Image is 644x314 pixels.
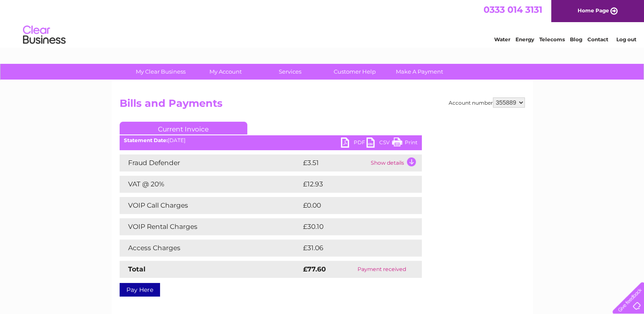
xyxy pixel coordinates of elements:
a: Log out [616,36,636,43]
a: 0333 014 3131 [484,4,542,15]
a: Services [255,64,325,80]
a: My Clear Business [126,64,196,80]
strong: Total [128,265,146,273]
a: Customer Help [320,64,390,80]
td: Fraud Defender [120,154,301,171]
td: VAT @ 20% [120,176,301,193]
a: Telecoms [539,36,565,43]
h2: Bills and Payments [120,97,525,114]
td: £3.51 [301,154,369,171]
td: VOIP Call Charges [120,197,301,214]
td: VOIP Rental Charges [120,218,301,235]
td: £12.93 [301,176,404,193]
a: CSV [366,137,392,150]
a: Contact [587,36,608,43]
div: Account number [449,97,525,108]
a: My Account [190,64,260,80]
a: PDF [341,137,366,150]
td: Payment received [342,261,421,278]
a: Current Invoice [120,122,247,134]
b: Statement Date: [124,137,168,143]
a: Make A Payment [384,64,455,80]
div: [DATE] [120,137,422,143]
td: £31.06 [301,240,404,257]
div: Clear Business is a trading name of Verastar Limited (registered in [GEOGRAPHIC_DATA] No. 3667643... [121,5,524,41]
strong: £77.60 [303,265,326,273]
td: £30.10 [301,218,404,235]
img: logo.png [23,22,66,48]
td: Access Charges [120,240,301,257]
a: Energy [515,36,534,43]
a: Blog [570,36,582,43]
td: Show details [369,154,422,171]
a: Pay Here [120,283,160,297]
a: Water [494,36,510,43]
td: £0.00 [301,197,402,214]
a: Print [392,137,418,150]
